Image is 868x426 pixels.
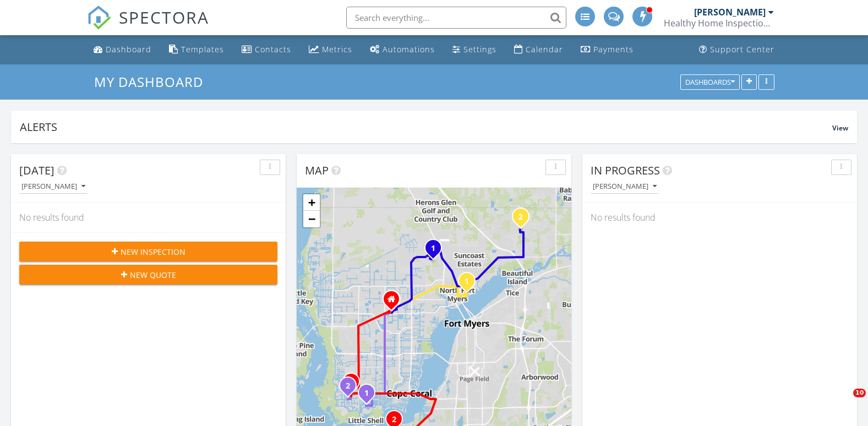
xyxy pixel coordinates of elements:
div: Support Center [710,44,774,54]
div: Payments [593,44,634,54]
div: Settings [463,44,496,54]
a: Zoom out [303,211,320,227]
iframe: Intercom live chat [831,389,857,415]
span: [DATE] [19,163,54,178]
div: 1107 El Dorado Parkway W, Cape Coral, FL 33914 [367,392,373,399]
div: 15250 Intracoastal Court, Fort Myers, FL 33908 [394,419,401,425]
div: Dashboards [685,78,735,86]
span: 10 [853,389,866,397]
a: Calendar [510,40,567,60]
span: In Progress [591,163,660,178]
div: [PERSON_NAME] [593,183,657,190]
a: Support Center [695,40,779,60]
div: 16831 Elkhorn Coral Drive, North Fort Myers, FL 33903 [433,248,440,254]
div: No results found [582,203,857,232]
span: New Quote [130,269,176,281]
div: Alerts [20,119,832,134]
div: 1374 Harbor View Drive, North Fort Myers, FL 33917 [467,281,473,287]
div: Healthy Home Inspections Inc [664,18,774,29]
a: My Dashboard [94,73,212,91]
a: SPECTORA [87,15,209,38]
a: Templates [165,40,228,60]
div: 5033 SW 22nd Place, Cape Coral, FL 33914 [348,385,354,392]
i: 2 [518,214,523,221]
a: Zoom in [303,194,320,211]
i: 2 [346,383,350,390]
div: Templates [181,44,224,54]
button: New Inspection [19,242,277,261]
a: Metrics [304,40,357,60]
div: Dashboard [106,44,151,54]
i: 1 [364,390,369,397]
span: New Inspection [121,246,185,258]
input: Search everything... [346,7,566,29]
div: [PERSON_NAME] [21,183,85,190]
div: 4814 SW 20th Place, Cape Coral, FL 33914 [351,381,358,388]
button: [PERSON_NAME] [591,179,659,194]
div: Contacts [255,44,291,54]
div: Calendar [526,44,563,54]
div: [PERSON_NAME] [694,7,766,18]
div: Metrics [322,44,352,54]
a: Automations (Advanced) [365,40,439,60]
button: Dashboards [680,74,740,90]
i: 2 [392,416,396,424]
button: [PERSON_NAME] [19,179,88,194]
div: Automations [383,44,435,54]
span: Map [305,163,329,178]
span: SPECTORA [119,6,209,29]
img: The Best Home Inspection Software - Spectora [87,6,111,30]
div: No results found [11,203,286,232]
i: 1 [431,245,435,253]
a: Settings [448,40,501,60]
a: Payments [576,40,638,60]
div: 19350 Meredith Road, North Fort Myers, FL 33917 [521,216,527,223]
i: 1 [465,278,469,286]
span: View [832,123,848,133]
div: 413 NE Van Loon Lane #111, Cape Coral FL 33909 [391,299,398,305]
a: Contacts [237,40,296,60]
button: New Quote [19,265,277,285]
a: Dashboard [89,40,156,60]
